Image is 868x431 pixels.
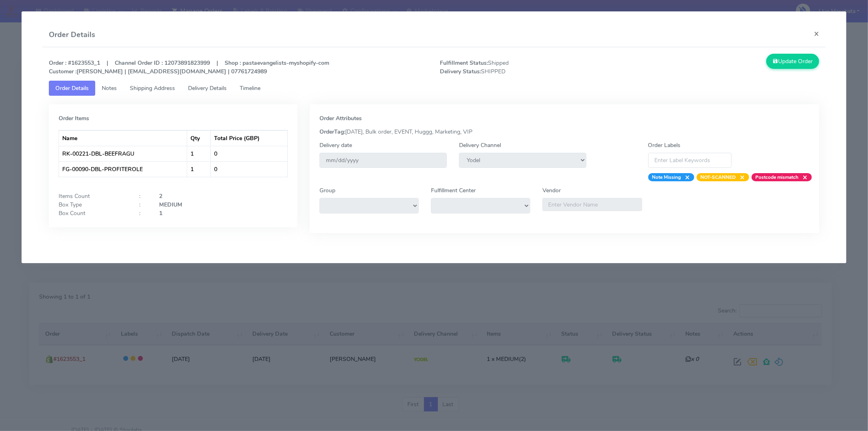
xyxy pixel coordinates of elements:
[756,174,799,180] strong: Postcode mismatch
[49,29,95,40] h4: Order Details
[807,23,826,44] button: Close
[701,174,736,180] strong: NOT-SCANNED
[319,114,362,122] strong: Order Attributes
[440,68,481,75] strong: Delivery Status:
[59,130,187,146] th: Name
[188,84,227,92] span: Delivery Details
[133,192,153,200] div: :
[159,201,182,209] strong: MEDIUM
[159,209,162,217] strong: 1
[102,84,117,92] span: Notes
[55,84,89,92] span: Order Details
[459,141,501,150] label: Delivery Channel
[681,173,690,181] span: ×
[652,174,681,180] strong: Note Missing
[52,200,133,209] div: Box Type
[648,141,681,150] label: Order Labels
[59,146,187,161] td: RK-00221-DBL-BEEFRAGU
[52,209,133,218] div: Box Count
[440,59,488,67] strong: Fulfillment Status:
[240,84,260,92] span: Timeline
[59,114,89,122] strong: Order Items
[133,209,153,218] div: :
[49,68,77,75] strong: Customer :
[648,153,732,168] input: Enter Label Keywords
[319,186,335,195] label: Group
[542,186,561,195] label: Vendor
[211,130,287,146] th: Total Price (GBP)
[313,128,816,136] div: [DATE], Bulk order, EVENT, Huggg, Marketing, VIP
[736,173,745,181] span: ×
[59,161,187,177] td: FG-00090-DBL-PROFITEROLE
[52,192,133,200] div: Items Count
[319,141,352,150] label: Delivery date
[319,128,345,136] strong: OrderTag:
[211,161,287,177] td: 0
[799,173,808,181] span: ×
[187,161,211,177] td: 1
[542,198,642,211] input: Enter Vendor Name
[159,192,162,200] strong: 2
[130,84,175,92] span: Shipping Address
[187,130,211,146] th: Qty
[49,59,329,75] strong: Order : #1623553_1 | Channel Order ID : 12073891823999 | Shop : pastaevangelists-myshopify-com [P...
[133,200,153,209] div: :
[766,54,819,69] button: Update Order
[49,81,819,96] ul: Tabs
[431,186,476,195] label: Fulfillment Center
[211,146,287,161] td: 0
[187,146,211,161] td: 1
[434,59,630,76] span: Shipped SHIPPED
